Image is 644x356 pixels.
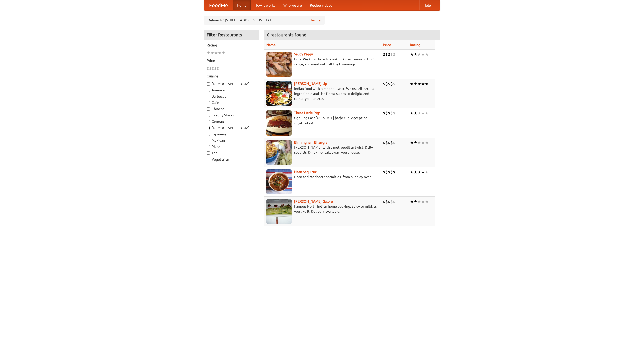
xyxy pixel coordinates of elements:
[266,81,292,106] img: curryup.jpg
[414,169,417,175] li: ★
[414,140,417,145] li: ★
[207,58,256,63] h5: Price
[294,111,320,115] a: Three Little Pigs
[266,199,292,224] img: currygalore.jpg
[417,81,421,87] li: ★
[294,52,313,56] a: Saucy Piggy
[266,204,379,214] p: Famous North Indian home cooking. Spicy or mild, as you like it. Delivery available.
[217,66,219,71] li: $
[421,81,425,87] li: ★
[204,0,233,10] a: FoodMe
[410,199,414,204] li: ★
[207,88,256,93] label: American
[207,50,210,56] li: ★
[207,139,210,142] input: Mexican
[207,138,256,143] label: Mexican
[383,199,385,204] li: $
[294,82,327,86] b: [PERSON_NAME] Up
[388,52,390,57] li: $
[393,169,395,175] li: $
[390,199,393,204] li: $
[266,86,379,101] p: Indian food with a modern twist. We use all-natural ingredients and the finest spices to delight ...
[417,199,421,204] li: ★
[410,140,414,145] li: ★
[425,52,429,57] li: ★
[251,0,279,10] a: How it works
[207,43,256,48] h5: Rating
[417,169,421,175] li: ★
[214,50,218,56] li: ★
[294,199,333,203] a: [PERSON_NAME] Galore
[390,110,393,116] li: $
[385,81,388,87] li: $
[207,66,209,71] li: $
[207,150,256,155] label: Thai
[421,52,425,57] li: ★
[419,0,435,10] a: Help
[383,110,385,116] li: $
[207,158,210,161] input: Vegetarian
[306,0,336,10] a: Recipe videos
[414,199,417,204] li: ★
[421,199,425,204] li: ★
[233,0,251,10] a: Home
[410,43,420,47] a: Rating
[417,110,421,116] li: ★
[425,110,429,116] li: ★
[385,110,388,116] li: $
[207,74,256,79] h5: Cuisine
[207,89,210,92] input: American
[388,140,390,145] li: $
[421,110,425,116] li: ★
[385,52,388,57] li: $
[266,57,379,67] p: Pork. We know how to cook it. Award-winning BBQ sauce, and meat with all the trimmings.
[388,169,390,175] li: $
[417,52,421,57] li: ★
[390,140,393,145] li: $
[207,101,210,104] input: Cafe
[383,140,385,145] li: $
[207,82,210,86] input: [DEMOGRAPHIC_DATA]
[266,145,379,155] p: [PERSON_NAME] with a metropolitan twist. Daily specials. Dine-in or takeaway, you choose.
[385,199,388,204] li: $
[393,81,395,87] li: $
[294,140,327,144] a: Birmingham Bhangra
[425,140,429,145] li: ★
[393,110,395,116] li: $
[425,169,429,175] li: ★
[207,144,256,149] label: Pizza
[388,110,390,116] li: $
[210,50,214,56] li: ★
[207,100,256,105] label: Cafe
[410,169,414,175] li: ★
[212,66,214,71] li: $
[393,199,395,204] li: $
[207,94,256,99] label: Barbecue
[207,95,210,98] input: Barbecue
[214,66,217,71] li: $
[388,199,390,204] li: $
[266,174,379,179] p: Naan and tandoori specialties, from our clay oven.
[207,125,256,130] label: [DEMOGRAPHIC_DATA]
[417,140,421,145] li: ★
[410,110,414,116] li: ★
[383,52,385,57] li: $
[279,0,306,10] a: Who we are
[414,81,417,87] li: ★
[385,140,388,145] li: $
[267,32,308,37] ng-pluralize: 6 restaurants found!
[207,107,210,111] input: Chinese
[383,43,391,47] a: Price
[207,81,256,86] label: [DEMOGRAPHIC_DATA]
[207,114,210,117] input: Czech / Slovak
[385,169,388,175] li: $
[207,151,210,155] input: Thai
[421,140,425,145] li: ★
[222,50,225,56] li: ★
[383,81,385,87] li: $
[207,132,256,137] label: Japanese
[425,81,429,87] li: ★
